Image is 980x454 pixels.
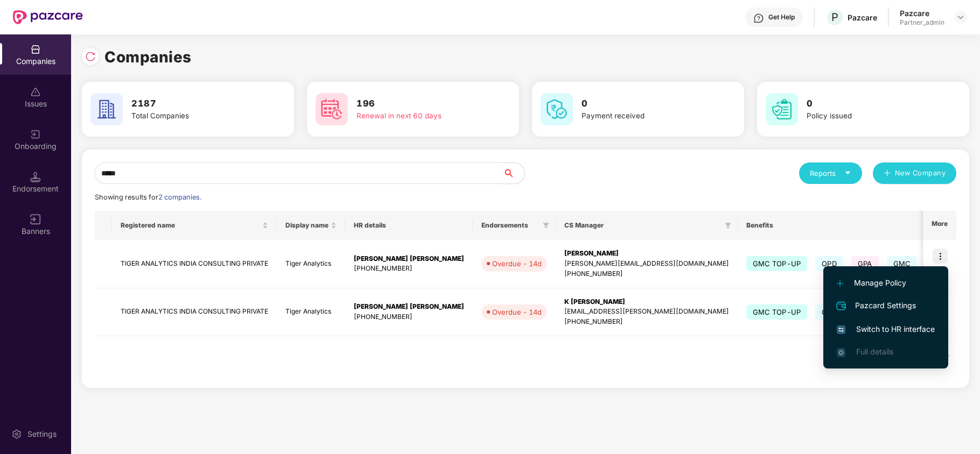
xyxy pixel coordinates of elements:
div: Partner_admin [900,18,944,27]
div: [PHONE_NUMBER] [564,269,729,279]
td: TIGER ANALYTICS INDIA CONSULTING PRIVATE [112,240,277,288]
div: Reports [810,168,851,179]
span: P [831,11,838,24]
span: caret-down [844,169,851,176]
img: svg+xml;base64,PHN2ZyB4bWxucz0iaHR0cDovL3d3dy53My5vcmcvMjAwMC9zdmciIHdpZHRoPSIxNi4zNjMiIGhlaWdodD... [837,348,845,357]
img: svg+xml;base64,PHN2ZyB4bWxucz0iaHR0cDovL3d3dy53My5vcmcvMjAwMC9zdmciIHdpZHRoPSI2MCIgaGVpZ2h0PSI2MC... [766,93,798,125]
span: plus [884,169,891,178]
img: svg+xml;base64,PHN2ZyB4bWxucz0iaHR0cDovL3d3dy53My5vcmcvMjAwMC9zdmciIHdpZHRoPSIxNiIgaGVpZ2h0PSIxNi... [837,325,845,334]
img: svg+xml;base64,PHN2ZyB4bWxucz0iaHR0cDovL3d3dy53My5vcmcvMjAwMC9zdmciIHdpZHRoPSI2MCIgaGVpZ2h0PSI2MC... [541,93,573,125]
div: Get Help [768,13,795,22]
img: svg+xml;base64,PHN2ZyBpZD0iSXNzdWVzX2Rpc2FibGVkIiB4bWxucz0iaHR0cDovL3d3dy53My5vcmcvMjAwMC9zdmciIH... [30,87,41,97]
h1: Companies [104,45,192,69]
div: [PHONE_NUMBER] [354,312,464,322]
div: [EMAIL_ADDRESS][PERSON_NAME][DOMAIN_NAME] [564,307,729,317]
div: Total Companies [131,110,258,122]
div: Settings [24,429,60,439]
span: filter [723,219,733,232]
span: CS Manager [564,221,720,230]
h3: 0 [582,97,709,111]
img: svg+xml;base64,PHN2ZyB4bWxucz0iaHR0cDovL3d3dy53My5vcmcvMjAwMC9zdmciIHdpZHRoPSIxMi4yMDEiIGhlaWdodD... [837,280,843,287]
span: Pazcard Settings [837,300,935,313]
span: New Company [895,168,946,179]
span: filter [543,222,549,229]
td: TIGER ANALYTICS INDIA CONSULTING PRIVATE [112,288,277,337]
span: Display name [285,221,328,230]
td: Tiger Analytics [277,240,345,288]
div: [PHONE_NUMBER] [564,317,729,327]
th: More [923,211,956,240]
div: [PERSON_NAME][EMAIL_ADDRESS][DOMAIN_NAME] [564,259,729,269]
span: OPD [815,304,843,320]
img: svg+xml;base64,PHN2ZyB4bWxucz0iaHR0cDovL3d3dy53My5vcmcvMjAwMC9zdmciIHdpZHRoPSI2MCIgaGVpZ2h0PSI2MC... [90,93,123,125]
img: svg+xml;base64,PHN2ZyB4bWxucz0iaHR0cDovL3d3dy53My5vcmcvMjAwMC9zdmciIHdpZHRoPSI2MCIgaGVpZ2h0PSI2MC... [316,93,348,125]
span: GMC TOP-UP [746,256,807,271]
td: Tiger Analytics [277,288,345,337]
div: K [PERSON_NAME] [564,297,729,307]
span: Endorsements [481,221,538,230]
span: GMC TOP-UP [746,304,807,320]
img: svg+xml;base64,PHN2ZyBpZD0iSGVscC0zMngzMiIgeG1sbnM9Imh0dHA6Ly93d3cudzMub3JnLzIwMDAvc3ZnIiB3aWR0aD... [753,13,764,24]
span: Manage Policy [837,277,935,289]
span: Switch to HR interface [837,323,935,335]
div: Overdue - 14d [492,307,542,317]
div: Payment received [582,110,709,122]
th: Benefits [738,211,939,240]
img: svg+xml;base64,PHN2ZyB3aWR0aD0iMTQuNSIgaGVpZ2h0PSIxNC41IiB2aWV3Qm94PSIwIDAgMTYgMTYiIGZpbGw9Im5vbm... [30,172,41,182]
img: svg+xml;base64,PHN2ZyBpZD0iUmVsb2FkLTMyeDMyIiB4bWxucz0iaHR0cDovL3d3dy53My5vcmcvMjAwMC9zdmciIHdpZH... [85,51,96,62]
img: svg+xml;base64,PHN2ZyBpZD0iQ29tcGFuaWVzIiB4bWxucz0iaHR0cDovL3d3dy53My5vcmcvMjAwMC9zdmciIHdpZHRoPS... [30,44,41,55]
button: search [502,162,525,184]
button: plusNew Company [873,162,956,184]
th: Display name [277,211,345,240]
span: Full details [856,347,893,356]
th: Registered name [112,211,277,240]
h3: 0 [807,97,934,111]
th: HR details [345,211,473,240]
span: filter [725,222,731,229]
div: Overdue - 14d [492,258,542,269]
img: svg+xml;base64,PHN2ZyB4bWxucz0iaHR0cDovL3d3dy53My5vcmcvMjAwMC9zdmciIHdpZHRoPSIyNCIgaGVpZ2h0PSIyNC... [835,300,848,313]
div: [PERSON_NAME] [PERSON_NAME] [354,302,464,312]
span: Registered name [121,221,260,230]
img: svg+xml;base64,PHN2ZyBpZD0iU2V0dGluZy0yMHgyMCIgeG1sbnM9Imh0dHA6Ly93d3cudzMub3JnLzIwMDAvc3ZnIiB3aW... [11,429,22,439]
span: GMC [887,256,918,271]
h3: 2187 [131,97,258,111]
span: 2 companies. [158,193,201,201]
div: [PHONE_NUMBER] [354,264,464,274]
span: Showing results for [95,193,201,201]
span: filter [541,219,551,232]
img: svg+xml;base64,PHN2ZyBpZD0iRHJvcGRvd24tMzJ4MzIiIHhtbG5zPSJodHRwOi8vd3d3LnczLm9yZy8yMDAwL3N2ZyIgd2... [956,13,965,22]
div: Renewal in next 60 days [356,110,484,122]
img: svg+xml;base64,PHN2ZyB3aWR0aD0iMjAiIGhlaWdodD0iMjAiIHZpZXdCb3g9IjAgMCAyMCAyMCIgZmlsbD0ibm9uZSIgeG... [30,129,41,140]
img: New Pazcare Logo [13,10,83,24]
div: Pazcare [900,8,944,18]
div: [PERSON_NAME] [564,249,729,259]
span: OPD [815,256,843,271]
div: [PERSON_NAME] [PERSON_NAME] [354,254,464,264]
span: GPA [851,256,879,271]
img: icon [933,249,948,264]
div: Policy issued [807,110,934,122]
span: search [502,169,524,178]
img: svg+xml;base64,PHN2ZyB3aWR0aD0iMTYiIGhlaWdodD0iMTYiIHZpZXdCb3g9IjAgMCAxNiAxNiIgZmlsbD0ibm9uZSIgeG... [30,214,41,225]
div: Pazcare [848,12,877,23]
h3: 196 [356,97,484,111]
